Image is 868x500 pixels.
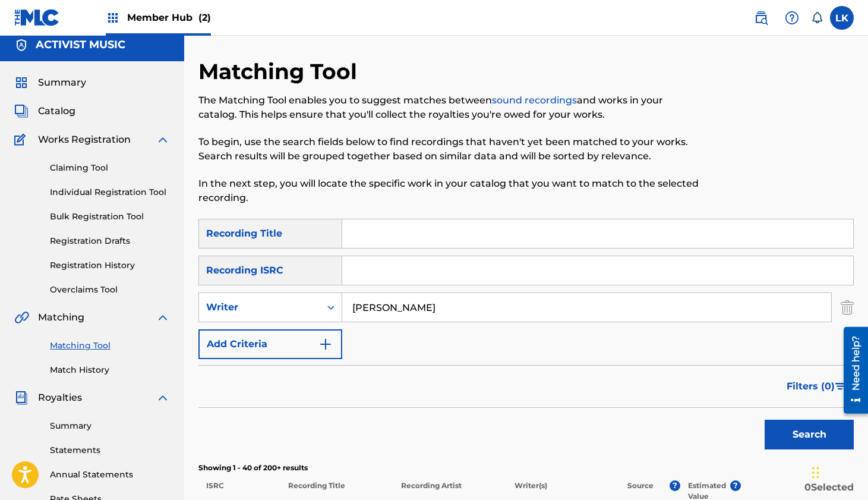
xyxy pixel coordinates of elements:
[14,391,29,405] img: Royalties
[198,329,342,359] button: Add Criteria
[492,95,577,106] a: sound recordings
[14,104,29,118] img: Catalog
[36,38,125,52] h5: ACTIVIST MUSIC
[14,38,29,52] img: Accounts
[785,11,799,25] img: help
[198,12,211,23] span: (2)
[14,133,30,147] img: Works Registration
[106,11,120,25] img: Top Rightsholders
[50,364,170,376] a: Match History
[50,284,170,296] a: Overclaims Tool
[127,11,211,24] span: Member Hub
[841,293,854,322] img: Delete Criterion
[830,6,854,30] div: User Menu
[14,310,29,325] img: Matching
[811,12,823,24] div: Notifications
[809,443,868,500] iframe: Chat Widget
[835,322,868,419] iframe: Resource Center
[730,480,741,491] span: ?
[14,76,86,90] a: SummarySummary
[198,177,703,205] p: In the next step, you will locate the specific work in your catalog that you want to match to the...
[198,463,854,473] p: Showing 1 - 40 of 200+ results
[156,133,170,147] img: expand
[156,310,170,325] img: expand
[14,104,75,118] a: CatalogCatalog
[50,259,170,272] a: Registration History
[754,11,768,25] img: search
[50,210,170,223] a: Bulk Registration Tool
[50,186,170,199] a: Individual Registration Tool
[38,76,86,90] span: Summary
[779,372,854,401] button: Filters (0)
[198,93,703,122] p: The Matching Tool enables you to suggest matches between and works in your catalog. This helps en...
[156,391,170,405] img: expand
[50,339,170,352] a: Matching Tool
[198,58,363,85] h2: Matching Tool
[14,9,60,26] img: MLC Logo
[780,6,804,30] div: Help
[765,420,854,449] button: Search
[38,104,75,118] span: Catalog
[670,480,680,491] span: ?
[749,6,773,30] a: Public Search
[206,300,313,315] div: Writer
[198,135,703,163] p: To begin, use the search fields below to find recordings that haven't yet been matched to your wo...
[50,444,170,457] a: Statements
[318,337,333,351] img: 9d2ae6d4665cec9f34b9.svg
[50,420,170,432] a: Summary
[50,468,170,481] a: Annual Statements
[812,455,819,490] div: Drag
[38,310,84,325] span: Matching
[38,133,131,147] span: Works Registration
[38,391,82,405] span: Royalties
[14,76,29,90] img: Summary
[198,219,854,455] form: Search Form
[50,235,170,247] a: Registration Drafts
[787,379,835,394] span: Filters ( 0 )
[50,162,170,174] a: Claiming Tool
